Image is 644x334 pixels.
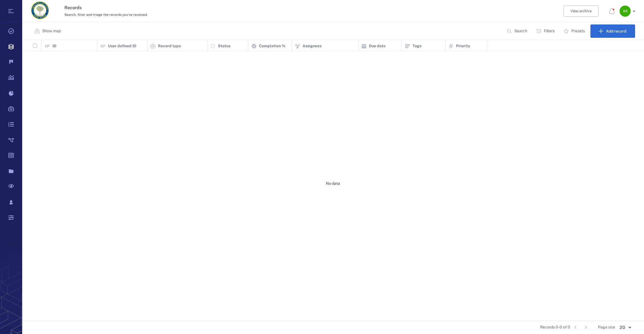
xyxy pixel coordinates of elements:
[259,43,285,49] p: Completion %
[620,6,637,17] button: AK
[218,43,230,49] p: Status
[412,43,421,49] p: Tags
[540,325,570,330] span: Records 0-0 of 0
[456,43,470,49] p: Priority
[560,24,589,38] button: Presets
[31,1,49,19] img: Orange County Planning Department logo
[503,24,532,38] button: Search
[52,43,56,49] p: ID
[514,28,527,34] p: Search
[42,28,61,34] p: Show map
[108,43,136,49] p: User defined ID
[544,28,555,34] p: Filters
[303,43,321,49] p: Assignees
[615,324,635,331] div: 20
[563,6,598,17] button: View archive
[31,24,65,38] button: Show map
[369,43,386,49] p: Due date
[570,323,591,332] nav: pagination navigation
[64,4,456,11] h3: Records
[31,1,49,21] a: Go home
[620,6,631,17] div: A K
[533,24,559,38] button: Filters
[571,28,585,34] p: Presets
[22,51,644,316] div: No data
[590,24,635,38] button: Add record
[158,43,181,49] p: Record type
[64,13,148,17] span: Search, filter and triage the records you've received.
[598,325,615,330] span: Page size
